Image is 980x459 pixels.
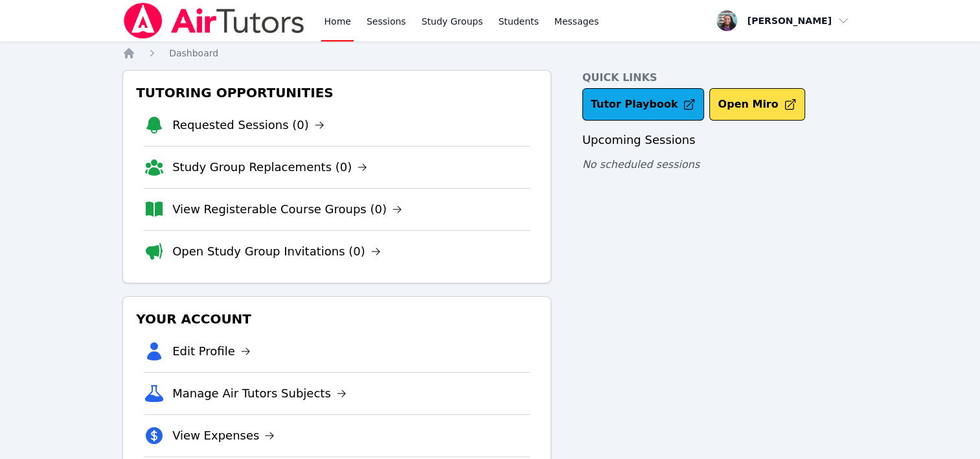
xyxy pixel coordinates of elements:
[133,307,540,331] h3: Your Account
[582,131,858,149] h3: Upcoming Sessions
[709,88,804,121] button: Open Miro
[169,48,218,58] span: Dashboard
[172,242,381,261] a: Open Study Group Invitations (0)
[554,15,599,28] span: Messages
[582,158,700,171] span: No scheduled sessions
[172,342,251,360] a: Edit Profile
[122,47,858,60] nav: Breadcrumb
[172,427,275,445] a: View Expenses
[172,158,367,176] a: Study Group Replacements (0)
[169,47,218,60] a: Dashboard
[582,70,858,86] h4: Quick Links
[172,116,325,134] a: Requested Sessions (0)
[122,3,306,39] img: Air Tutors
[133,81,540,104] h3: Tutoring Opportunities
[172,200,402,218] a: View Registerable Course Groups (0)
[582,88,705,121] a: Tutor Playbook
[172,384,347,403] a: Manage Air Tutors Subjects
